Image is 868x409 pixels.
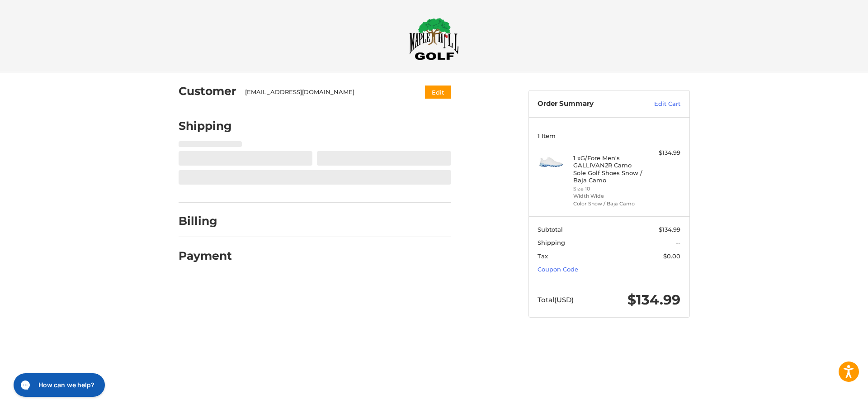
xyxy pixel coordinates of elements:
span: $134.99 [627,291,680,308]
h2: Customer [179,84,236,98]
a: Edit Cart [635,100,680,109]
span: Subtotal [538,226,563,233]
span: Total (USD) [538,295,574,304]
h2: Payment [179,249,232,263]
h4: 1 x G/Fore Men's GALLIVAN2R Camo Sole Golf Shoes Snow / Baja Camo [573,154,642,184]
iframe: Gorgias live chat messenger [9,370,108,400]
div: [EMAIL_ADDRESS][DOMAIN_NAME] [245,88,407,97]
span: Shipping [538,239,565,246]
li: Size 10 [573,185,642,193]
a: Coupon Code [538,266,578,273]
button: Edit [425,86,451,99]
li: Width Wide [573,192,642,200]
h3: Order Summary [538,100,635,109]
h3: 1 Item [538,132,680,139]
h2: Billing [179,214,231,228]
span: $134.99 [659,226,680,233]
span: -- [676,239,680,246]
h2: Shipping [179,119,232,133]
span: Tax [538,252,548,260]
span: $0.00 [663,252,680,260]
li: Color Snow / Baja Camo [573,200,642,208]
div: $134.99 [645,148,680,157]
img: Maple Hill Golf [409,18,459,60]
